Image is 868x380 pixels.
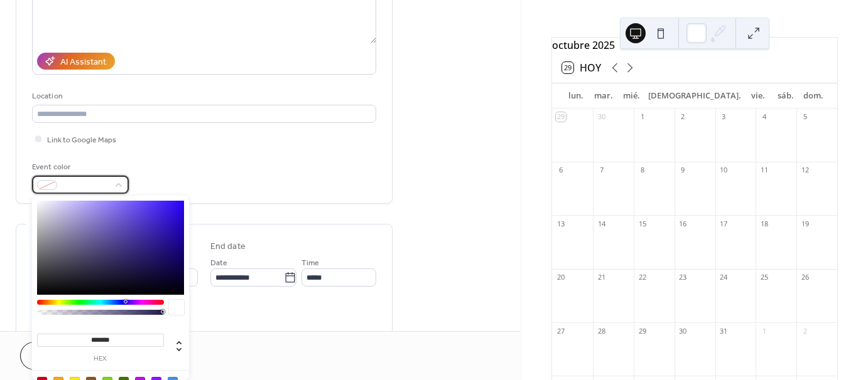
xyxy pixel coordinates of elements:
[597,273,606,282] div: 21
[556,326,565,335] div: 27
[800,219,810,228] div: 19
[637,166,647,175] div: 8
[597,219,606,228] div: 14
[32,161,126,174] div: Event color
[759,166,769,175] div: 11
[800,326,810,335] div: 2
[597,166,606,175] div: 7
[637,273,647,282] div: 22
[617,83,645,108] div: mié.
[60,56,106,69] div: AI Assistant
[590,83,617,108] div: mar.
[772,83,800,108] div: sáb.
[678,166,688,175] div: 9
[759,326,769,335] div: 1
[719,112,729,122] div: 3
[759,219,769,228] div: 18
[637,112,647,122] div: 1
[597,112,606,122] div: 30
[800,112,810,122] div: 5
[597,326,606,335] div: 28
[37,53,115,70] button: AI Assistant
[552,38,837,53] div: octubre 2025
[637,219,647,228] div: 15
[719,273,729,282] div: 24
[32,90,374,103] div: Location
[678,326,688,335] div: 30
[759,112,769,122] div: 4
[645,83,744,108] div: [DEMOGRAPHIC_DATA].
[719,166,729,175] div: 10
[556,112,565,122] div: 29
[800,166,810,175] div: 12
[301,256,319,270] span: Time
[210,240,246,253] div: End date
[20,342,97,370] button: Cancel
[637,326,647,335] div: 29
[37,356,164,362] label: hex
[562,83,590,108] div: lun.
[800,273,810,282] div: 26
[47,134,116,147] span: Link to Google Maps
[744,83,772,108] div: vie.
[556,166,565,175] div: 6
[800,83,827,108] div: dom.
[556,219,565,228] div: 13
[678,219,688,228] div: 16
[556,273,565,282] div: 20
[759,273,769,282] div: 25
[719,326,729,335] div: 31
[558,59,605,77] button: 29Hoy
[678,273,688,282] div: 23
[719,219,729,228] div: 17
[678,112,688,122] div: 2
[210,256,227,270] span: Date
